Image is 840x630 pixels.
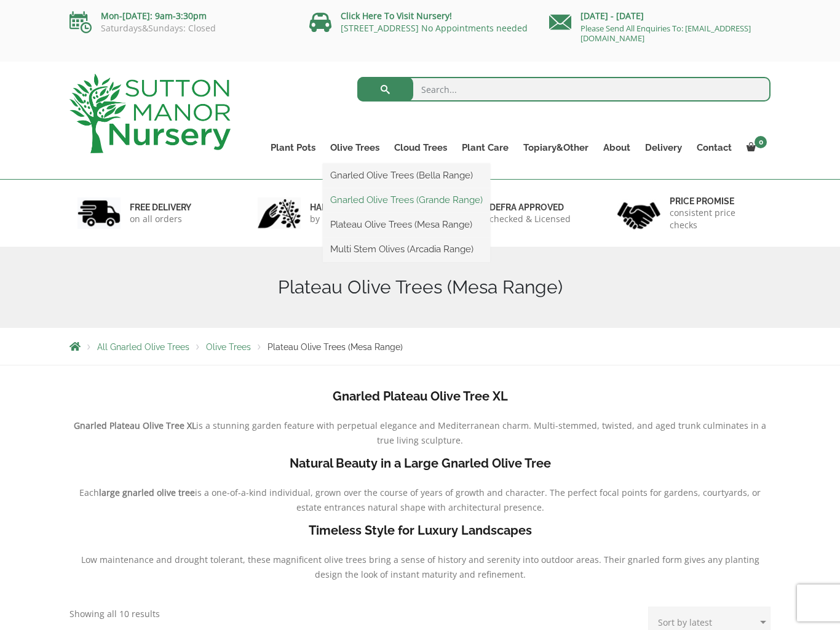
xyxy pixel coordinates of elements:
[670,207,763,231] p: consistent price checks
[74,420,196,431] b: Gnarled Plateau Olive Tree XL
[310,202,378,213] h6: hand picked
[489,202,571,213] h6: Defra approved
[130,202,191,213] h6: FREE DELIVERY
[97,342,189,352] a: All Gnarled Olive Trees
[596,139,638,156] a: About
[69,607,160,621] p: Showing all 10 results
[333,389,508,404] b: Gnarled Plateau Olive Tree XL
[323,215,490,234] a: Plateau Olive Trees (Mesa Range)
[638,139,689,156] a: Delivery
[69,23,291,33] p: Saturdays&Sundays: Closed
[489,213,571,225] p: checked & Licensed
[99,487,195,498] b: large gnarled olive tree
[617,194,660,232] img: 4.jpg
[739,139,771,156] a: 0
[69,276,771,298] h1: Plateau Olive Trees (Mesa Range)
[323,191,490,209] a: Gnarled Olive Trees (Grande Range)
[263,139,323,156] a: Plant Pots
[323,139,387,156] a: Olive Trees
[310,213,378,225] p: by professionals
[341,22,528,34] a: [STREET_ADDRESS] No Appointments needed
[79,487,99,498] span: Each
[341,10,452,22] a: Click Here To Visit Nursery!
[454,139,516,156] a: Plant Care
[258,197,301,229] img: 2.jpg
[81,554,759,580] span: Low maintenance and drought tolerant, these magnificent olive trees bring a sense of history and ...
[206,342,251,352] a: Olive Trees
[580,23,751,44] a: Please Send All Enquiries To: [EMAIL_ADDRESS][DOMAIN_NAME]
[549,9,771,23] p: [DATE] - [DATE]
[323,240,490,258] a: Multi Stem Olives (Arcadia Range)
[387,139,454,156] a: Cloud Trees
[130,213,191,225] p: on all orders
[516,139,596,156] a: Topiary&Other
[195,487,761,513] span: is a one-of-a-kind individual, grown over the course of years of growth and character. The perfec...
[670,196,763,207] h6: Price promise
[357,77,771,102] input: Search...
[290,456,551,471] b: Natural Beauty in a Large Gnarled Olive Tree
[77,197,121,229] img: 1.jpg
[69,74,231,153] img: logo
[69,341,771,351] nav: Breadcrumbs
[755,136,767,148] span: 0
[689,139,739,156] a: Contact
[69,9,291,23] p: Mon-[DATE]: 9am-3:30pm
[309,523,532,538] b: Timeless Style for Luxury Landscapes
[196,420,766,446] span: is a stunning garden feature with perpetual elegance and Mediterranean charm. Multi-stemmed, twis...
[267,342,403,352] span: Plateau Olive Trees (Mesa Range)
[323,166,490,185] a: Gnarled Olive Trees (Bella Range)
